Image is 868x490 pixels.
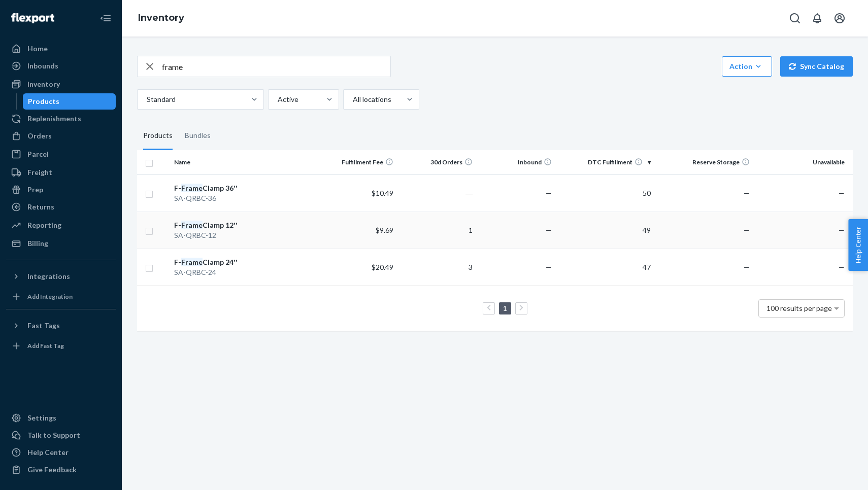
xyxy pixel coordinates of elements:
[376,226,393,234] span: $9.69
[27,202,54,212] div: Returns
[397,150,477,174] th: 30d Orders
[27,238,48,249] div: Billing
[785,8,805,28] button: Open Search Box
[27,271,70,282] div: Integrations
[27,413,56,423] div: Settings
[27,292,73,301] div: Add Integration
[744,226,750,234] span: —
[397,249,477,286] td: 3
[27,131,52,141] div: Orders
[130,4,192,33] ol: breadcrumbs
[174,193,314,203] div: SA-QRBC-36
[174,183,314,193] div: F- Clamp 36''
[23,93,116,110] a: Products
[6,268,116,285] button: Integrations
[397,174,477,212] td: ―
[27,114,81,124] div: Replenishments
[839,263,845,271] span: —
[6,41,116,57] a: Home
[722,56,772,77] button: Action
[28,96,59,107] div: Products
[6,128,116,144] a: Orders
[372,189,393,197] span: $10.49
[27,61,58,71] div: Inbounds
[839,226,845,234] span: —
[27,447,69,458] div: Help Center
[6,164,116,181] a: Freight
[6,235,116,252] a: Billing
[27,220,61,230] div: Reporting
[6,76,116,92] a: Inventory
[6,58,116,74] a: Inbounds
[174,267,314,277] div: SA-QRBC-24
[477,150,556,174] th: Inbound
[162,56,390,77] input: Search inventory by name or sku
[185,122,211,150] div: Bundles
[6,410,116,426] a: Settings
[95,8,116,28] button: Close Navigation
[6,111,116,127] a: Replenishments
[27,44,48,54] div: Home
[27,321,60,331] div: Fast Tags
[780,56,853,77] button: Sync Catalog
[143,122,173,150] div: Products
[839,189,845,197] span: —
[766,304,832,312] span: 100 results per page
[27,167,52,178] div: Freight
[754,150,853,174] th: Unavailable
[546,263,552,271] span: —
[11,13,54,23] img: Flexport logo
[181,184,203,192] em: Frame
[318,150,397,174] th: Fulfillment Fee
[352,94,353,104] input: All locations
[546,226,552,234] span: —
[556,174,655,212] td: 50
[174,230,314,240] div: SA-QRBC-12
[729,61,764,72] div: Action
[556,150,655,174] th: DTC Fulfillment
[6,427,116,443] a: Talk to Support
[829,8,850,28] button: Open account menu
[556,249,655,286] td: 47
[546,189,552,197] span: —
[138,12,184,23] a: Inventory
[6,318,116,334] button: Fast Tags
[6,444,116,461] a: Help Center
[27,465,77,475] div: Give Feedback
[277,94,278,104] input: Active
[556,212,655,249] td: 49
[848,219,868,271] button: Help Center
[170,150,318,174] th: Name
[6,182,116,198] a: Prep
[744,263,750,271] span: —
[397,212,477,249] td: 1
[27,79,60,89] div: Inventory
[181,258,203,266] em: Frame
[6,338,116,354] a: Add Fast Tag
[6,289,116,305] a: Add Integration
[27,341,64,350] div: Add Fast Tag
[181,221,203,229] em: Frame
[501,304,509,312] a: Page 1 is your current page
[27,430,80,440] div: Talk to Support
[174,220,314,230] div: F- Clamp 12''
[655,150,754,174] th: Reserve Storage
[27,149,49,159] div: Parcel
[6,217,116,233] a: Reporting
[174,257,314,267] div: F- Clamp 24''
[6,462,116,478] button: Give Feedback
[744,189,750,197] span: —
[6,199,116,215] a: Returns
[807,8,827,28] button: Open notifications
[372,263,393,271] span: $20.49
[6,146,116,162] a: Parcel
[146,94,147,104] input: Standard
[27,185,43,195] div: Prep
